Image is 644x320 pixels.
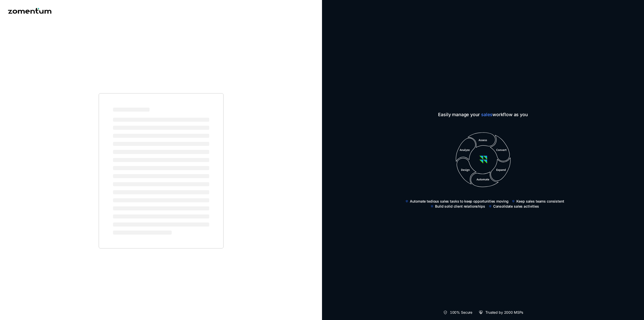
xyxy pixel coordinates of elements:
span: Consolidate sales activities [493,204,539,209]
span: Easily manage your workflow as you [402,111,565,118]
span: 100% Secure [450,310,472,315]
span: sales [481,112,492,117]
span: Automate tedious sales tasks to keep opportunities moving [410,199,508,204]
img: Zomentum logo [8,8,51,14]
span: Keep sales teams consistent [516,199,564,204]
span: Trusted by 2000 MSPs [485,310,523,315]
span: Build solid client relationships [435,204,485,209]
